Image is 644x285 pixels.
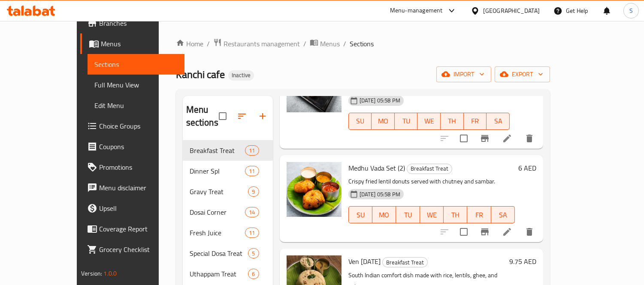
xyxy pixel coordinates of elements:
span: Dinner Spl [190,166,245,176]
button: Branch-specific-item [475,128,495,149]
span: export [502,69,543,80]
div: Fresh Juice11 [183,222,273,243]
a: Edit menu item [502,227,512,237]
button: TU [396,206,420,223]
span: Select to update [455,223,473,241]
a: Coverage Report [80,219,184,239]
span: TH [447,209,464,221]
div: items [245,145,259,156]
div: items [248,269,259,279]
a: Menus [80,33,184,54]
span: Upsell [99,203,178,213]
button: MO [372,113,395,130]
span: Select all sections [214,107,232,125]
span: Version: [81,268,102,279]
span: 6 [248,270,258,278]
div: Breakfast Treat [382,257,428,267]
button: import [436,66,491,82]
div: Breakfast Treat11 [183,140,273,161]
div: items [245,228,259,238]
button: FR [464,113,487,130]
div: Uthappam Treat6 [183,264,273,284]
a: Choice Groups [80,116,184,136]
button: delete [519,128,540,149]
button: Branch-specific-item [475,222,495,242]
div: Breakfast Treat [190,145,245,156]
span: Menus [101,39,178,49]
span: [DATE] 05:58 PM [356,96,404,105]
a: Restaurants management [213,38,300,49]
button: FR [467,206,491,223]
span: S [629,6,633,15]
span: Dosai Corner [190,207,245,217]
span: TU [399,209,416,221]
a: Full Menu View [88,75,184,95]
a: Promotions [80,157,184,177]
h6: 9.75 AED [509,255,536,267]
span: 9 [248,188,258,196]
span: Sections [350,39,374,49]
div: items [245,207,259,217]
h6: 6 AED [518,162,536,174]
li: / [303,39,306,49]
span: Fresh Juice [190,228,245,238]
button: TH [441,113,464,130]
button: WE [417,113,441,130]
span: Sections [94,59,178,69]
span: 11 [245,229,258,237]
span: Gravy Treat [190,186,248,197]
span: 14 [245,208,258,216]
a: Coupons [80,136,184,157]
span: Coupons [99,141,178,152]
li: / [207,39,210,49]
a: Upsell [80,198,184,219]
div: items [248,248,259,258]
button: export [495,66,550,82]
span: SA [490,115,506,127]
span: Edit Menu [94,100,178,111]
span: 1.0.0 [103,268,117,279]
span: Inactive [228,72,254,79]
h2: Menu sections [186,103,219,129]
span: Restaurants management [224,39,300,49]
span: Select to update [455,129,473,147]
button: SU [348,206,372,223]
span: Ven [DATE] [348,255,381,268]
button: delete [519,222,540,242]
a: Branches [80,13,184,33]
button: WE [420,206,444,223]
span: [DATE] 05:58 PM [356,190,404,198]
span: SU [352,115,369,127]
button: SA [487,113,510,130]
span: Full Menu View [94,80,178,90]
span: WE [423,209,440,221]
a: Grocery Checklist [80,239,184,260]
button: MO [372,206,396,223]
span: Sort sections [232,106,252,126]
span: TU [398,115,414,127]
a: Edit menu item [502,133,512,144]
span: Branches [99,18,178,28]
span: TH [444,115,460,127]
span: 11 [245,167,258,175]
a: Home [176,39,203,49]
button: TH [444,206,467,223]
span: SU [352,209,369,221]
div: Uthappam Treat [190,269,248,279]
span: Menu disclaimer [99,183,178,193]
span: WE [421,115,437,127]
span: 5 [248,249,258,258]
img: Medhu Vada Set (2) [287,162,342,217]
div: Breakfast Treat [407,164,452,174]
span: FR [471,209,487,221]
span: FR [467,115,484,127]
button: Add section [252,106,273,126]
span: Coverage Report [99,224,178,234]
nav: breadcrumb [176,38,550,49]
span: Grocery Checklist [99,244,178,255]
div: Special Dosa Treat5 [183,243,273,264]
span: Medhu Vada Set (2) [348,162,405,174]
div: items [245,166,259,176]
